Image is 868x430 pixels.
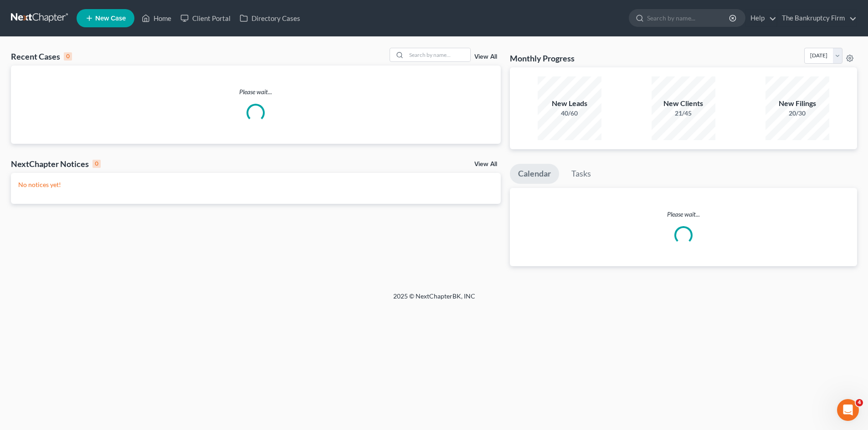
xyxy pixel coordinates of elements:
div: 21/45 [652,109,715,118]
a: Client Portal [176,10,235,26]
a: View All [474,54,497,60]
span: New Case [95,15,126,22]
iframe: Intercom live chat [837,399,859,421]
a: Tasks [563,164,599,184]
a: View All [474,161,497,167]
div: Recent Cases [11,51,72,62]
p: Please wait... [11,87,501,96]
div: New Clients [652,98,715,109]
div: 40/60 [538,109,601,118]
div: 20/30 [765,109,829,118]
a: Home [137,10,176,26]
div: 0 [92,160,101,168]
input: Search by name... [406,48,470,61]
a: Help [746,10,776,26]
a: Calendar [510,164,559,184]
a: The Bankruptcy Firm [777,10,857,26]
div: New Filings [765,98,829,109]
h3: Monthly Progress [510,53,575,64]
p: No notices yet! [18,180,493,189]
div: NextChapter Notices [11,158,101,169]
div: 2025 © NextChapterBK, INC [175,292,694,308]
p: Please wait... [510,210,857,219]
a: Directory Cases [235,10,305,26]
input: Search by name... [647,10,730,26]
div: 0 [64,52,72,61]
div: New Leads [538,98,601,109]
span: 4 [856,399,863,406]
